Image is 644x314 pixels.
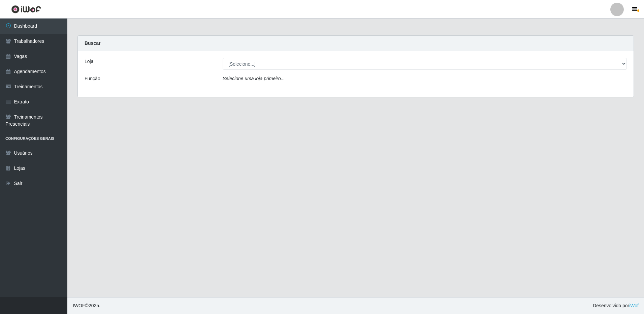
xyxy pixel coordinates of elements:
[223,76,285,81] i: Selecione uma loja primeiro...
[73,303,85,308] span: IWOF
[85,40,100,46] strong: Buscar
[85,58,93,65] label: Loja
[629,303,639,308] a: iWof
[593,302,639,309] span: Desenvolvido por
[85,75,100,82] label: Função
[73,302,100,309] span: © 2025 .
[11,5,41,13] img: CoreUI Logo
